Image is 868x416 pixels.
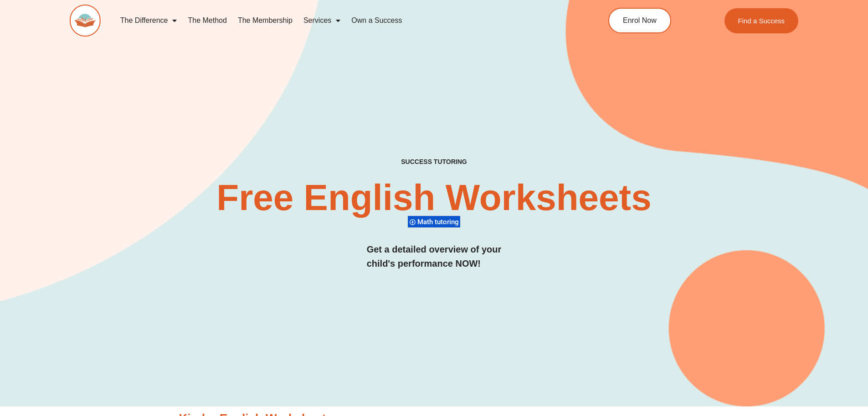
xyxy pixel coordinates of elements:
a: Enrol Now [608,8,671,33]
nav: Menu [115,10,567,31]
a: Services [298,10,346,31]
a: The Membership [232,10,298,31]
span: Enrol Now [623,17,657,24]
a: Own a Success [346,10,407,31]
span: Math tutoring [417,218,462,226]
iframe: Chat Widget [822,372,868,416]
span: Find a Success [738,17,785,24]
a: Find a Success [724,8,799,33]
div: Math tutoring [408,216,460,228]
h3: Get a detailed overview of your child's performance NOW! [367,242,502,271]
a: The Method [182,10,232,31]
h4: SUCCESS TUTORING​ [326,158,542,166]
a: The Difference [115,10,183,31]
h2: Free English Worksheets​ [194,179,675,216]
